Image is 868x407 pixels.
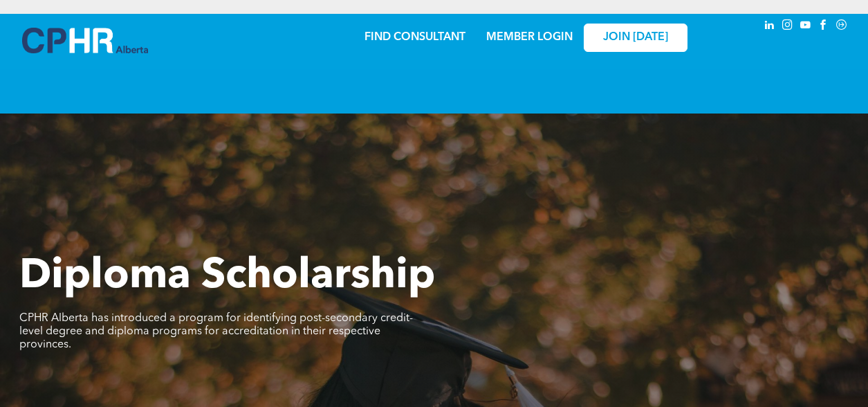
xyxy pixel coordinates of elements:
[19,313,413,350] span: CPHR Alberta has introduced a program for identifying post-secondary credit-level degree and dipl...
[486,32,573,43] a: MEMBER LOGIN
[603,31,668,44] span: JOIN [DATE]
[364,32,465,43] a: FIND CONSULTANT
[816,17,831,36] a: facebook
[780,17,795,36] a: instagram
[584,24,687,52] a: JOIN [DATE]
[834,17,849,36] a: Social network
[798,17,813,36] a: youtube
[762,17,777,36] a: linkedin
[19,256,435,298] span: Diploma Scholarship
[22,28,148,53] img: A blue and white logo for cp alberta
